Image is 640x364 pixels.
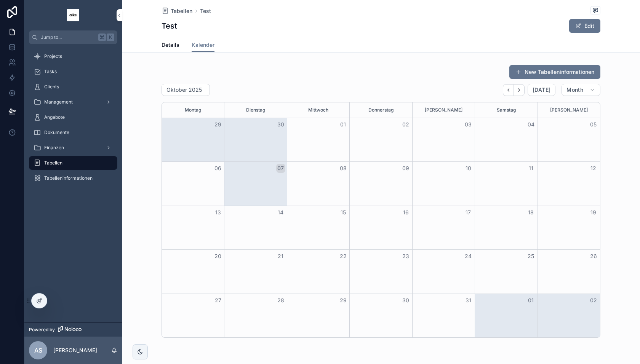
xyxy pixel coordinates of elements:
[589,208,598,217] button: 19
[526,252,536,261] button: 25
[401,252,410,261] button: 23
[339,120,348,129] button: 01
[162,7,192,15] a: Tabellen
[213,252,222,261] button: 20
[276,296,285,305] button: 28
[514,84,525,96] button: Next
[401,164,410,173] button: 09
[29,171,117,185] a: Tabelleninformationen
[476,102,536,118] div: Samstag
[276,164,285,173] button: 07
[162,21,177,31] h1: Test
[526,164,536,173] button: 11
[509,65,600,79] button: New Tabelleninformationen
[401,120,410,129] button: 02
[339,164,348,173] button: 08
[526,120,536,129] button: 04
[44,53,62,59] span: Projects
[213,164,222,173] button: 06
[589,120,598,129] button: 05
[44,145,64,151] span: Finanzen
[226,102,285,118] div: Dienstag
[162,41,179,49] span: Details
[44,175,93,181] span: Tabelleninformationen
[589,164,598,173] button: 12
[163,102,223,118] div: Montag
[464,296,473,305] button: 31
[162,102,600,338] div: Month View
[526,208,536,217] button: 18
[288,102,348,118] div: Mittwoch
[162,38,179,53] a: Details
[44,114,65,120] span: Angebote
[589,252,598,261] button: 26
[528,84,555,96] button: [DATE]
[29,65,117,78] a: Tasks
[569,19,600,33] button: Edit
[29,141,117,155] a: Finanzen
[29,30,117,44] button: Jump to...K
[34,346,42,355] span: AS
[276,120,285,129] button: 30
[29,126,117,139] a: Dokumente
[41,34,95,40] span: Jump to...
[192,41,214,49] span: Kalender
[24,322,122,337] a: Powered by
[213,296,222,305] button: 27
[539,102,599,118] div: [PERSON_NAME]
[29,156,117,170] a: Tabellen
[29,110,117,124] a: Angebote
[414,102,474,118] div: [PERSON_NAME]
[464,120,473,129] button: 03
[44,160,62,166] span: Tabellen
[339,252,348,261] button: 22
[44,99,73,105] span: Management
[24,44,122,195] div: scrollable content
[192,38,214,53] a: Kalender
[401,296,410,305] button: 30
[29,49,117,63] a: Projects
[166,86,202,94] h2: Oktober 2025
[29,80,117,94] a: Clients
[503,84,514,96] button: Back
[213,120,222,129] button: 29
[44,69,57,75] span: Tasks
[67,9,79,21] img: App logo
[566,86,583,93] span: Month
[44,84,59,90] span: Clients
[29,95,117,109] a: Management
[44,129,69,136] span: Dokumente
[200,7,211,15] a: Test
[464,252,473,261] button: 24
[464,208,473,217] button: 17
[107,34,114,40] span: K
[53,346,97,354] p: [PERSON_NAME]
[464,164,473,173] button: 10
[589,296,598,305] button: 02
[562,84,600,96] button: Month
[351,102,411,118] div: Donnerstag
[213,208,222,217] button: 13
[29,327,55,333] span: Powered by
[339,208,348,217] button: 15
[276,208,285,217] button: 14
[401,208,410,217] button: 16
[533,86,550,93] span: [DATE]
[171,7,192,15] span: Tabellen
[276,252,285,261] button: 21
[339,296,348,305] button: 29
[526,296,536,305] button: 01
